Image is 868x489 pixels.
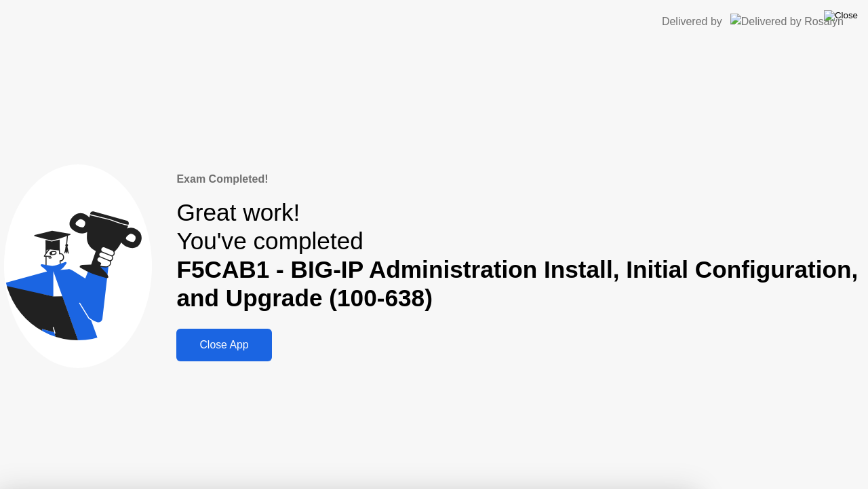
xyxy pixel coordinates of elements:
[824,10,858,21] img: Close
[662,14,722,30] div: Delivered by
[176,171,864,187] div: Exam Completed!
[730,14,844,29] img: Delivered by Rosalyn
[176,198,864,313] div: Great work! You've completed
[176,256,858,311] b: F5CAB1 - BIG-IP Administration Install, Initial Configuration, and Upgrade (100-638)
[180,339,267,351] div: Close App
